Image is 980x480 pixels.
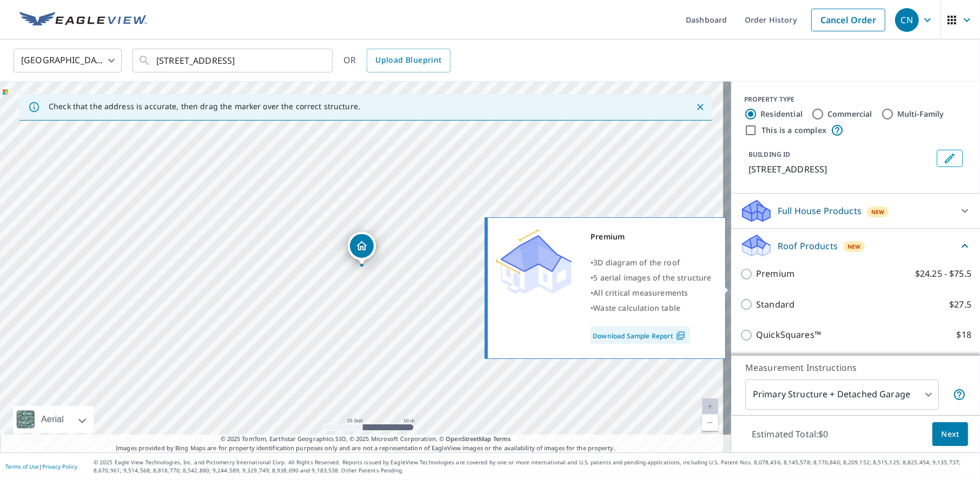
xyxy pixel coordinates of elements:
p: Standard [756,298,794,311]
a: Current Level 20, Zoom Out [702,415,718,431]
a: OpenStreetMap [446,435,491,443]
span: Your report will include the primary structure and a detached garage if one exists. [953,388,966,401]
a: Download Sample Report [591,326,690,344]
p: $18 [957,328,971,342]
p: Premium [756,267,794,281]
img: EV Logo [19,12,147,28]
span: Upload Blueprint [375,54,441,67]
span: All critical measurements [593,288,688,298]
label: Commercial [827,109,872,119]
a: Privacy Policy [42,463,77,470]
label: This is a complex [762,125,826,136]
button: Next [932,422,968,446]
p: QuickSquares™ [756,328,821,342]
div: OR [343,49,451,72]
p: Estimated Total: $0 [743,422,837,446]
div: Aerial [38,406,67,433]
p: BUILDING ID [749,150,790,159]
p: Full House Products [778,204,862,217]
span: 5 aerial images of the structure [593,272,711,283]
div: Aerial [13,406,94,433]
p: $24.25 - $75.5 [915,267,971,281]
div: Primary Structure + Detached Garage [745,379,939,410]
p: Roof Products [778,239,838,252]
span: New [847,242,861,251]
a: Terms [493,435,511,443]
span: 3D diagram of the roof [593,257,680,268]
p: [STREET_ADDRESS] [749,163,932,176]
div: [GEOGRAPHIC_DATA] [14,45,122,76]
div: Dropped pin, building 1, Residential property, 10640 Sumter Ave N Minneapolis, MN 55445 [348,232,376,265]
span: Next [941,428,959,441]
img: Premium [496,229,572,294]
a: Upload Blueprint [367,49,450,72]
div: • [591,285,712,301]
label: Residential [760,109,803,119]
span: Waste calculation table [593,303,680,313]
div: • [591,270,712,285]
p: | [5,463,77,470]
button: Edit building 1 [937,150,963,167]
img: Pdf Icon [673,331,688,341]
a: Current Level 20, Zoom In Disabled [702,398,718,415]
div: Full House ProductsNew [740,198,971,224]
p: $27.5 [949,298,971,311]
button: Close [693,100,707,114]
label: Multi-Family [897,109,944,119]
p: Measurement Instructions [745,361,966,374]
a: Cancel Order [811,9,885,31]
p: © 2025 Eagle View Technologies, Inc. and Pictometry International Corp. All Rights Reserved. Repo... [94,458,975,475]
div: Premium [591,229,712,244]
div: • [591,255,712,270]
span: New [871,208,885,216]
input: Search by address or latitude-longitude [156,45,310,76]
div: CN [895,8,919,32]
div: PROPERTY TYPE [744,95,967,104]
div: Roof ProductsNew [740,233,971,258]
p: Check that the address is accurate, then drag the marker over the correct structure. [49,102,360,111]
a: Terms of Use [5,463,39,470]
span: © 2025 TomTom, Earthstar Geographics SIO, © 2025 Microsoft Corporation, © [221,435,511,444]
div: • [591,301,712,316]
